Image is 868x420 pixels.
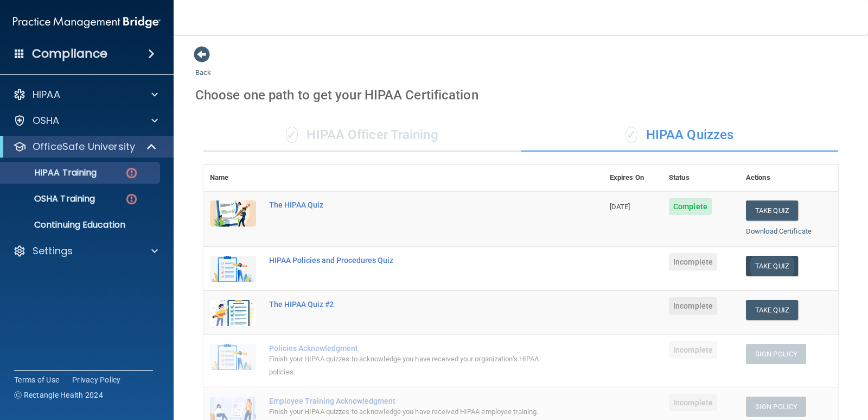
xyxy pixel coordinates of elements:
div: HIPAA Quizzes [521,119,838,152]
span: Incomplete [669,297,717,315]
th: Name [203,165,263,191]
p: OfficeSafe University [33,140,135,153]
a: Privacy Policy [72,374,121,385]
img: danger-circle.6113f641.png [125,166,138,180]
div: HIPAA Policies and Procedures Quiz [269,256,549,265]
div: The HIPAA Quiz #2 [269,300,549,309]
th: Status [662,165,739,191]
div: HIPAA Officer Training [203,119,521,152]
span: Incomplete [669,394,717,411]
th: Expires On [603,165,662,191]
a: Back [195,55,211,77]
th: Actions [739,165,838,191]
img: PMB logo [13,11,161,33]
p: HIPAA [33,88,60,101]
div: The HIPAA Quiz [269,200,549,209]
div: Finish your HIPAA quizzes to acknowledge you have received your organization’s HIPAA policies. [269,353,549,379]
div: Policies Acknowledgment [269,344,549,353]
div: Finish your HIPAA quizzes to acknowledge you have received HIPAA employee training. [269,405,549,418]
a: Terms of Use [14,374,59,385]
a: Download Certificate [746,227,812,235]
p: OSHA Training [7,193,95,204]
button: Sign Policy [746,397,806,417]
a: HIPAA [13,88,158,101]
p: Continuing Education [7,220,155,230]
button: Take Quiz [746,300,798,320]
p: HIPAA Training [7,167,97,178]
img: danger-circle.6113f641.png [125,192,138,206]
button: Take Quiz [746,256,798,276]
span: [DATE] [610,203,630,211]
div: Choose one path to get your HIPAA Certification [195,79,846,111]
a: OfficeSafe University [13,140,157,153]
h4: Compliance [32,46,107,61]
button: Take Quiz [746,200,798,221]
span: ✓ [286,127,298,143]
span: Incomplete [669,253,717,271]
button: Sign Policy [746,344,806,364]
a: Settings [13,245,158,258]
span: Ⓒ Rectangle Health 2024 [14,390,103,400]
p: Settings [33,245,73,258]
span: Incomplete [669,341,717,359]
div: Employee Training Acknowledgment [269,397,549,405]
span: Complete [669,198,712,215]
a: OSHA [13,114,158,127]
span: ✓ [626,127,637,143]
p: OSHA [33,114,60,127]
